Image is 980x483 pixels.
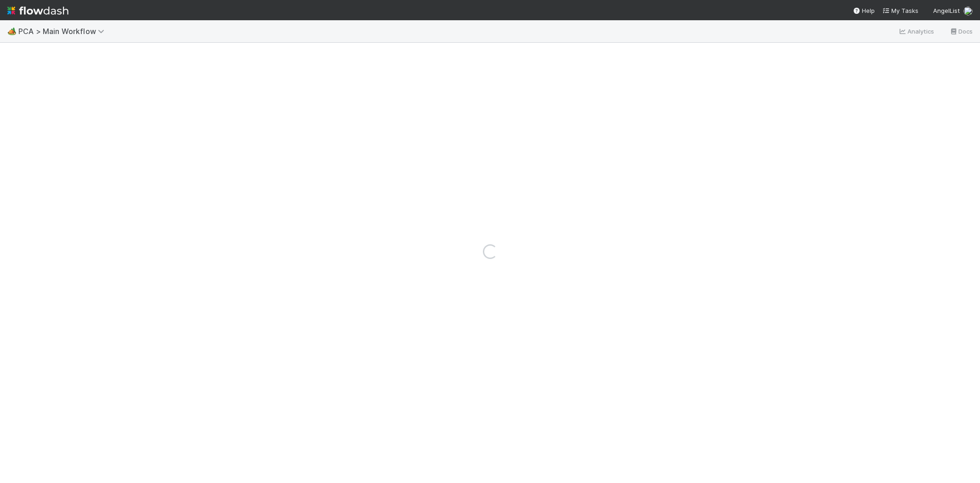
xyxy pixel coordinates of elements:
span: My Tasks [882,7,918,14]
img: avatar_5106bb14-94e9-4897-80de-6ae81081f36d.png [963,6,973,16]
img: logo-inverted-e16ddd16eac7371096b0.svg [7,3,68,18]
span: AngelList [933,7,960,14]
div: Help [853,6,875,15]
a: My Tasks [882,6,918,15]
